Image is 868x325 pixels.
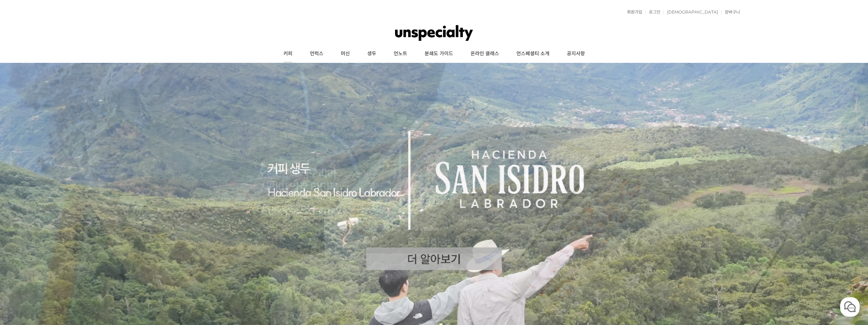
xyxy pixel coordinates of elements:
[395,23,473,43] img: 언스페셜티 몰
[46,220,90,237] a: 대화
[558,45,594,62] a: 공지사항
[385,45,416,62] a: 언노트
[645,10,660,14] a: 로그인
[721,10,740,14] a: 장바구니
[64,231,72,236] span: 대화
[332,45,359,62] a: 머신
[462,45,508,62] a: 온라인 클래스
[508,45,558,62] a: 언스페셜티 소개
[301,45,332,62] a: 언럭스
[275,45,301,62] a: 커피
[664,10,718,14] a: [DEMOGRAPHIC_DATA]
[624,10,642,14] a: 회원가입
[359,45,385,62] a: 생두
[416,45,462,62] a: 분쇄도 가이드
[107,231,116,236] span: 설정
[2,220,46,237] a: 홈
[22,231,26,236] span: 홈
[90,220,134,237] a: 설정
